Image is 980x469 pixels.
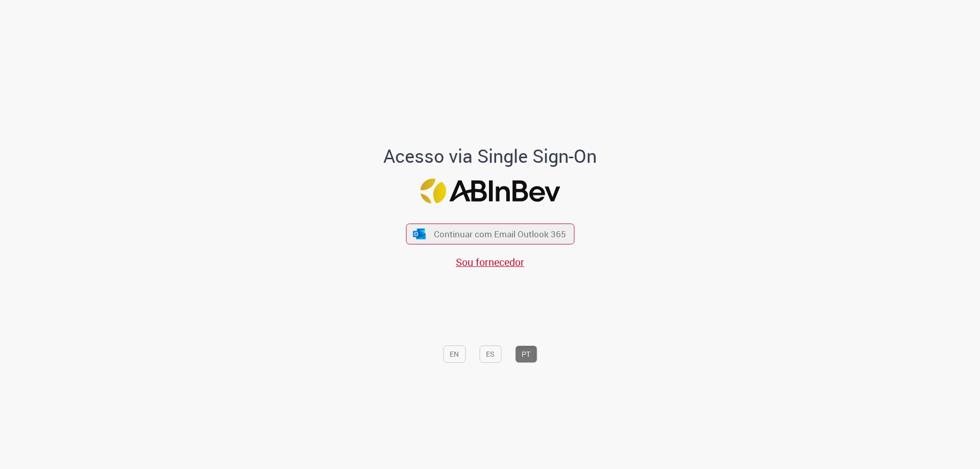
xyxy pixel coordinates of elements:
img: Logo ABInBev [420,179,560,204]
img: ícone Azure/Microsoft 360 [412,229,427,239]
button: EN [443,345,465,363]
span: Continuar com Email Outlook 365 [434,228,566,240]
a: Sou fornecedor [456,255,524,269]
button: ícone Azure/Microsoft 360 Continuar com Email Outlook 365 [406,224,574,244]
h1: Acesso via Single Sign-On [349,146,632,166]
button: PT [515,345,537,363]
button: ES [479,345,501,363]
